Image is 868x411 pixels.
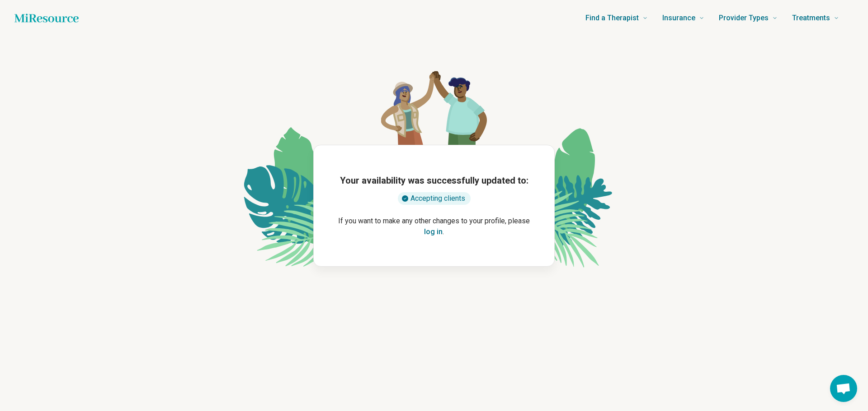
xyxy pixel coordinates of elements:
[662,12,695,24] span: Insurance
[328,216,540,237] p: If you want to make any other changes to your profile, please .
[14,9,79,27] a: Home page
[585,12,639,24] span: Find a Therapist
[398,192,471,205] div: Accepting clients
[830,375,857,402] div: Open chat
[424,226,443,237] button: log in
[340,174,528,187] h1: Your availability was successfully updated to:
[719,12,769,24] span: Provider Types
[792,12,830,24] span: Treatments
